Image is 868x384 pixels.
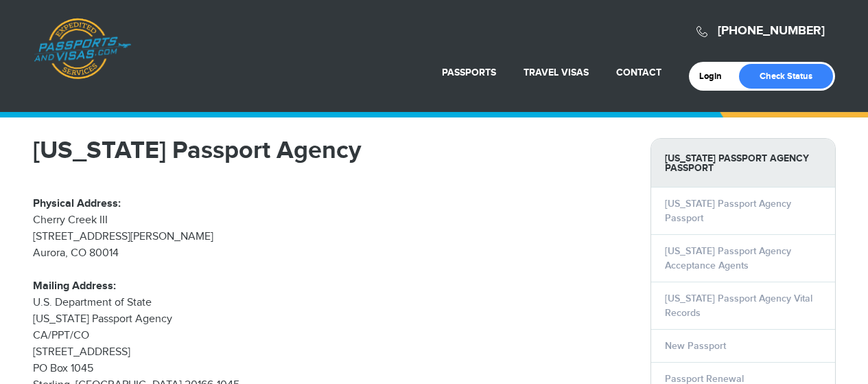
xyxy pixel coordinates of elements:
a: [US_STATE] Passport Agency Acceptance Agents [665,245,791,271]
a: Login [699,71,731,82]
h1: [US_STATE] Passport Agency [33,138,630,163]
strong: Physical Address: [33,197,121,210]
a: [PHONE_NUMBER] [718,23,825,38]
strong: [US_STATE] Passport Agency Passport [651,139,835,188]
a: Check Status [739,64,833,89]
a: Contact [616,67,661,78]
a: Travel Visas [524,67,589,78]
a: New Passport [665,340,726,352]
p: Cherry Creek III [STREET_ADDRESS][PERSON_NAME] Aurora, CO 80014 [33,179,630,262]
a: [US_STATE] Passport Agency Vital Records [665,293,812,319]
a: [US_STATE] Passport Agency Passport [665,198,791,224]
strong: Mailing Address: [33,280,116,293]
a: Passports [442,67,496,78]
a: Passports & [DOMAIN_NAME] [34,18,131,80]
